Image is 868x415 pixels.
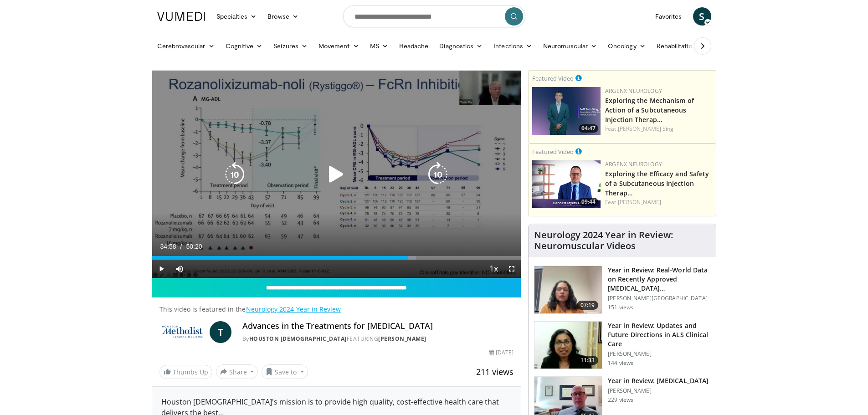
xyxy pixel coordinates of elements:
[180,243,182,250] span: /
[157,12,205,21] img: VuMedi Logo
[152,71,521,278] video-js: Video Player
[608,321,710,348] h3: Year in Review: Updates and Future Directions in ALS Clinical Care
[152,260,170,278] button: Play
[534,230,710,251] h4: Neurology 2024 Year in Review: Neuromuscular Videos
[605,125,712,133] div: Feat.
[605,198,712,206] div: Feat.
[434,37,488,55] a: Diagnostics
[618,198,661,206] a: [PERSON_NAME]
[476,366,514,377] span: 211 views
[532,160,601,208] img: c50ebd09-d0e6-423e-8ff9-52d136aa9f61.png.150x105_q85_crop-smart_upscale.png
[242,335,514,343] div: By FEATURING
[532,87,601,135] img: 4d22ee34-234b-4e8d-98de-7528fbaa7da7.png.150x105_q85_crop-smart_upscale.png
[608,266,710,293] h3: Year in Review: Real-World Data on Recently Approved [MEDICAL_DATA][PERSON_NAME]…
[378,335,426,343] a: [PERSON_NAME]
[170,260,189,278] button: Mute
[343,5,525,27] input: Search topics, interventions
[605,160,662,168] a: argenx Neurology
[579,198,598,206] span: 09:44
[532,74,574,82] small: Featured Video
[538,37,602,55] a: Neuromuscular
[577,301,599,310] span: 07:19
[220,37,268,55] a: Cognitive
[534,266,602,313] img: b9ab5310-2c91-4520-b289-d2382bcbf1b1.150x105_q85_crop-smart_upscale.jpg
[577,356,599,365] span: 11:33
[216,364,258,379] button: Share
[152,256,521,260] div: Progress Bar
[159,321,206,343] img: Houston Methodist
[262,7,304,26] a: Browse
[160,243,176,250] span: 34:58
[488,37,538,55] a: Infections
[365,37,394,55] a: MS
[608,304,633,311] p: 151 views
[186,243,202,250] span: 50:20
[242,321,514,331] h4: Advances in the Treatments for [MEDICAL_DATA]
[608,359,633,367] p: 144 views
[211,7,262,26] a: Specialties
[159,305,514,314] p: This video is featured in the
[534,321,710,369] a: 11:33 Year in Review: Updates and Future Directions in ALS Clinical Care [PERSON_NAME] 144 views
[602,37,651,55] a: Oncology
[394,37,434,55] a: Headache
[605,96,694,124] a: Exploring the Mechanism of Action of a Subcutaneous Injection Therap…
[268,37,313,55] a: Seizures
[608,376,709,385] h3: Year in Review: [MEDICAL_DATA]
[159,365,212,379] a: Thumbs Up
[246,305,341,313] a: Neurology 2024 Year in Review
[152,37,220,55] a: Cerebrovascular
[532,87,601,135] a: 04:47
[210,321,231,343] a: T
[651,37,701,55] a: Rehabilitation
[489,348,514,357] div: [DATE]
[608,387,709,395] p: [PERSON_NAME]
[262,364,308,379] button: Save to
[608,396,633,404] p: 229 views
[503,260,521,278] button: Fullscreen
[534,266,710,314] a: 07:19 Year in Review: Real-World Data on Recently Approved [MEDICAL_DATA][PERSON_NAME]… [PERSON_N...
[608,295,710,302] p: [PERSON_NAME][GEOGRAPHIC_DATA]
[532,160,601,208] a: 09:44
[579,124,598,133] span: 04:47
[484,260,503,278] button: Playback Rate
[605,169,709,197] a: Exploring the Efficacy and Safety of a Subcutaneous Injection Therap…
[693,7,711,26] a: S
[605,87,662,95] a: argenx Neurology
[532,148,574,156] small: Featured Video
[534,322,602,369] img: 4b6a599a-1678-4e33-b7e0-ef20481f71ef.150x105_q85_crop-smart_upscale.jpg
[650,7,688,26] a: Favorites
[608,350,710,358] p: [PERSON_NAME]
[249,335,347,343] a: Houston [DEMOGRAPHIC_DATA]
[618,125,674,133] a: [PERSON_NAME] Sing
[313,37,365,55] a: Movement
